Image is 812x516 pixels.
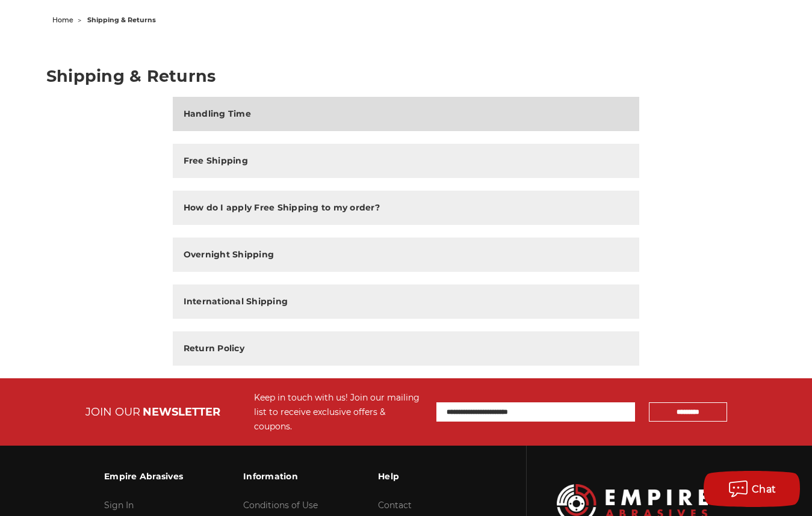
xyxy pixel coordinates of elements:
h3: Help [378,464,459,489]
h2: Overnight Shipping [184,248,274,261]
div: Keep in touch with us! Join our mailing list to receive exclusive offers & coupons. [254,390,424,434]
button: International Shipping [173,284,640,319]
button: Handling Time [173,97,640,131]
h2: How do I apply Free Shipping to my order? [184,201,380,214]
h3: Information [243,464,318,489]
h2: International Shipping [184,295,288,308]
h3: Empire Abrasives [104,464,183,489]
span: shipping & returns [87,16,156,24]
a: Sign In [104,500,134,511]
button: Chat [704,471,800,507]
span: JOIN OUR [85,405,140,419]
h2: Return Policy [184,342,244,355]
a: Contact [378,500,412,511]
h2: Free Shipping [184,155,248,167]
span: NEWSLETTER [143,405,220,419]
button: Overnight Shipping [173,238,640,272]
a: home [52,16,73,24]
h1: Shipping & Returns [46,68,766,84]
h2: Handling Time [184,108,251,120]
button: Free Shipping [173,144,640,178]
a: Conditions of Use [243,500,318,511]
button: Return Policy [173,331,640,366]
span: Chat [752,484,776,495]
button: How do I apply Free Shipping to my order? [173,191,640,225]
